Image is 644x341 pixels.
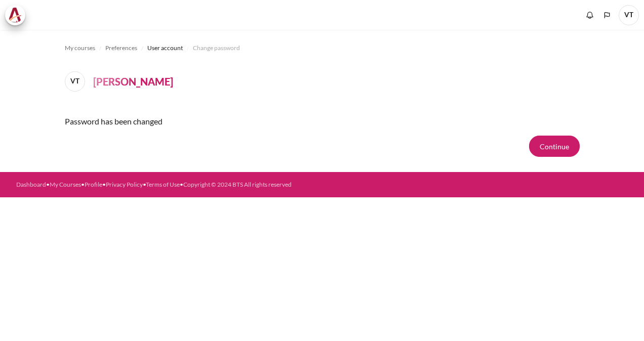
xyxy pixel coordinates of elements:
[93,74,173,89] h4: [PERSON_NAME]
[147,44,183,53] span: User account
[619,5,639,25] a: User menu
[193,44,240,53] span: Change password
[529,136,580,157] button: Continue
[146,181,180,188] a: Terms of Use
[105,42,137,54] a: Preferences
[85,181,102,188] a: Profile
[65,107,580,136] div: Password has been changed
[65,71,85,92] span: VT
[193,42,240,54] a: Change password
[582,8,597,23] div: Show notification window with no new notifications
[105,44,137,53] span: Preferences
[65,42,95,54] a: My courses
[8,8,22,23] img: Architeck
[65,44,95,53] span: My courses
[16,181,46,188] a: Dashboard
[65,71,89,92] a: VT
[619,5,639,25] span: VT
[16,180,353,189] div: • • • • •
[599,8,615,23] button: Languages
[106,181,143,188] a: Privacy Policy
[5,5,30,25] a: Architeck Architeck
[65,40,580,56] nav: Navigation bar
[183,181,292,188] a: Copyright © 2024 BTS All rights reserved
[50,181,81,188] a: My Courses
